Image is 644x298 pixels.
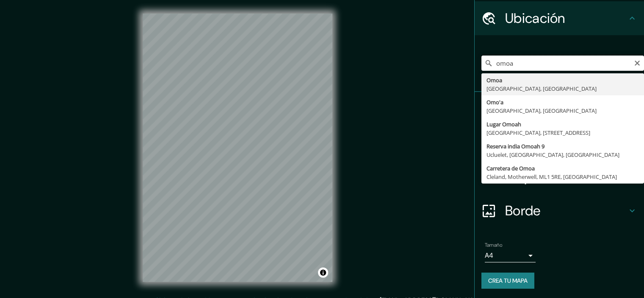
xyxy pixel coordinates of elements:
[475,1,644,35] div: Ubicación
[481,56,644,71] input: Elige tu ciudad o zona
[486,98,503,106] font: Omo'a
[475,92,644,126] div: Patas
[475,160,644,194] div: Disposición
[486,173,617,181] font: Cleland, Motherwell, ML1 5RE, [GEOGRAPHIC_DATA]
[485,251,493,260] font: A4
[486,107,597,114] font: [GEOGRAPHIC_DATA], [GEOGRAPHIC_DATA]
[485,249,536,262] div: A4
[486,85,597,92] font: [GEOGRAPHIC_DATA], [GEOGRAPHIC_DATA]
[505,9,565,27] font: Ubicación
[486,142,544,150] font: Reserva india Omoah 9
[486,129,590,136] font: [GEOGRAPHIC_DATA], [STREET_ADDRESS]
[485,242,502,248] font: Tamaño
[486,151,619,159] font: Ucluelet, [GEOGRAPHIC_DATA], [GEOGRAPHIC_DATA]
[475,126,644,160] div: Estilo
[143,14,332,282] canvas: Mapa
[486,164,535,172] font: Carretera de Omoa
[486,120,521,128] font: Lugar Omoah
[481,273,534,289] button: Crea tu mapa
[486,76,502,84] font: Omoa
[488,277,528,284] font: Crea tu mapa
[634,58,641,67] button: Claro
[505,202,541,220] font: Borde
[318,267,328,278] button: Activar o desactivar atribución
[475,194,644,228] div: Borde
